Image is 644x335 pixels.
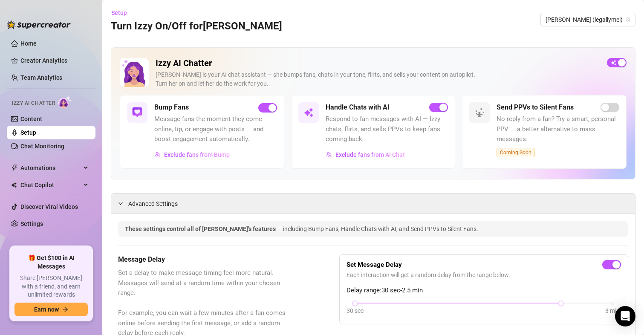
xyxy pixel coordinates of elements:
img: svg%3e [155,152,161,158]
h2: Izzy AI Chatter [156,58,600,69]
img: svg%3e [474,107,485,118]
a: Discover Viral Videos [20,203,78,210]
h5: Send PPVs to Silent Fans [497,102,574,113]
img: Chat Copilot [11,182,17,188]
strong: Set Message Delay [347,261,402,269]
span: Each interaction will get a random delay from the range below. [347,270,621,280]
img: svg%3e [132,107,142,118]
img: svg%3e [326,152,332,158]
h5: Bump Fans [154,102,189,113]
span: Share [PERSON_NAME] with a friend, and earn unlimited rewards [14,274,88,299]
span: Advanced Settings [128,199,178,208]
span: thunderbolt [11,165,18,171]
span: Respond to fan messages with AI — Izzy chats, flirts, and sells PPVs to keep fans coming back. [326,114,448,144]
img: Izzy AI Chatter [120,58,149,87]
span: Coming Soon [497,148,535,157]
span: Message fans the moment they come online, tip, or engage with posts — and boost engagement automa... [154,114,277,144]
span: Automations [20,161,81,175]
a: Creator Analytics [20,54,89,67]
img: logo-BBDzfeDw.svg [7,20,71,29]
span: Setup [111,9,127,16]
div: [PERSON_NAME] is your AI chat assistant — she bumps fans, chats in your tone, flirts, and sells y... [156,70,600,88]
span: arrow-right [62,306,68,312]
a: Home [20,40,37,47]
span: Chat Copilot [20,178,81,192]
span: — including Bump Fans, Handle Chats with AI, and Send PPVs to Silent Fans. [277,225,478,232]
img: AI Chatter [58,96,72,108]
a: Content [20,116,42,122]
div: expanded [118,199,128,208]
div: 30 sec [347,306,364,315]
a: Chat Monitoring [20,143,64,150]
img: svg%3e [303,107,314,118]
span: Earn now [34,306,59,313]
div: 3 min [605,306,620,315]
button: Exclude fans from AI Chat [326,148,405,162]
span: Izzy AI Chatter [12,99,55,107]
span: Exclude fans from Bump [164,151,230,158]
span: team [626,17,631,22]
button: Earn nowarrow-right [14,303,88,316]
h5: Message Delay [118,254,297,265]
h3: Turn Izzy On/Off for [PERSON_NAME] [111,20,282,33]
span: Melanie (legallymel) [546,13,630,26]
span: These settings control all of [PERSON_NAME]'s features [125,225,277,232]
span: Exclude fans from AI Chat [335,151,405,158]
a: Team Analytics [20,74,62,81]
button: Exclude fans from Bump [154,148,230,162]
span: No reply from a fan? Try a smart, personal PPV — a better alternative to mass messages. [497,114,619,144]
button: Setup [111,6,134,20]
span: expanded [118,201,123,206]
a: Settings [20,220,43,227]
span: Delay range: 30 sec - 2.5 min [347,286,621,296]
div: Open Intercom Messenger [615,306,635,326]
h5: Handle Chats with AI [326,102,390,113]
a: Setup [20,129,36,136]
span: 🎁 Get $100 in AI Messages [14,254,88,271]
